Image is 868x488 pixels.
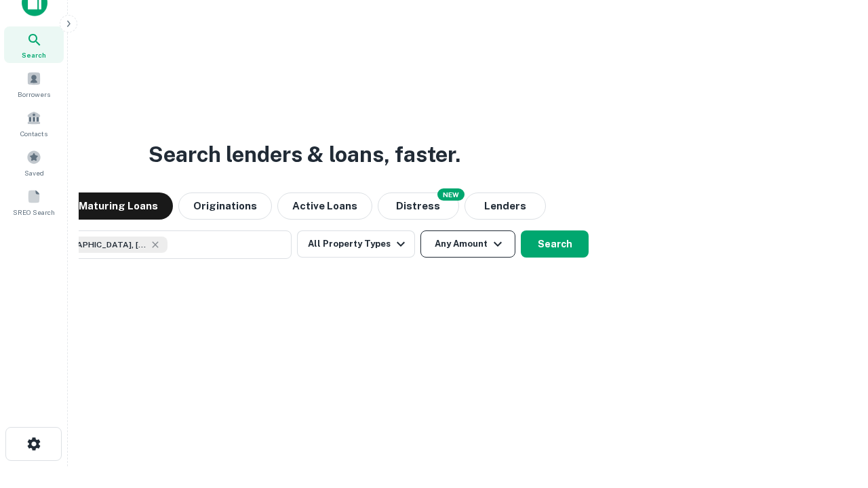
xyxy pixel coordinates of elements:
[20,128,47,139] span: Contacts
[24,167,44,178] span: Saved
[4,66,64,102] a: Borrowers
[465,192,546,220] button: Lenders
[4,144,64,181] a: Saved
[64,192,173,220] button: Maturing Loans
[437,188,465,201] div: NEW
[20,230,292,259] button: [GEOGRAPHIC_DATA], [GEOGRAPHIC_DATA], [GEOGRAPHIC_DATA]
[378,192,459,220] button: Search distressed loans with lien and other non-mortgage details.
[22,49,46,60] span: Search
[521,230,589,258] button: Search
[800,380,868,445] iframe: Chat Widget
[178,192,272,220] button: Originations
[13,207,55,218] span: SREO Search
[18,89,50,100] span: Borrowers
[420,230,515,258] button: Any Amount
[277,192,372,220] button: Active Loans
[4,184,64,220] a: SREO Search
[45,239,147,251] span: [GEOGRAPHIC_DATA], [GEOGRAPHIC_DATA], [GEOGRAPHIC_DATA]
[4,105,64,142] a: Contacts
[4,26,64,63] a: Search
[149,138,460,171] h3: Search lenders & loans, faster.
[297,230,415,258] button: All Property Types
